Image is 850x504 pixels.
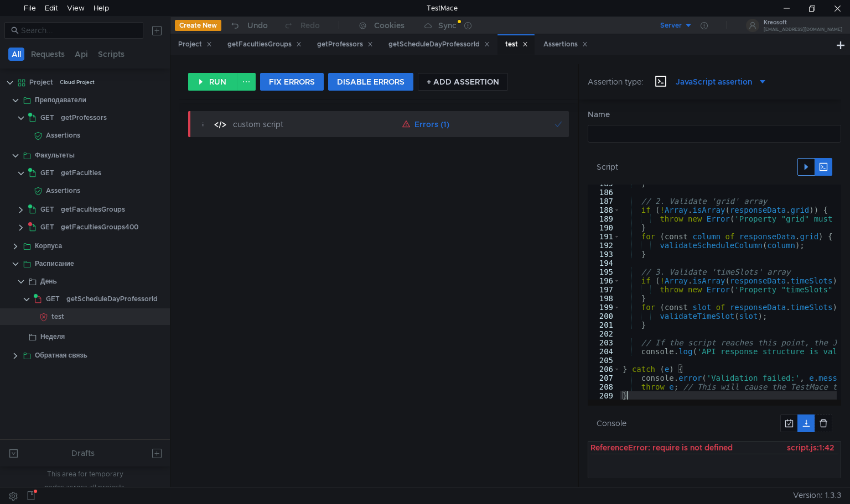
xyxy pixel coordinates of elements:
[40,219,54,235] span: GET
[260,73,324,91] button: FIX ERRORS
[588,108,841,120] label: Name
[793,487,841,503] span: Version: 1.3.3
[597,161,618,173] div: Script
[588,197,620,206] div: 187
[35,238,62,254] div: Корпуса
[588,356,620,365] div: 205
[60,74,95,91] div: Cloud Project
[588,285,620,294] div: 197
[276,17,328,34] button: Redo
[71,447,95,460] div: Drafts
[40,165,54,181] span: GET
[588,276,620,285] div: 196
[588,321,620,329] div: 201
[35,147,75,164] div: Факультеты
[588,382,620,391] div: 208
[46,127,80,144] div: Assertions
[328,73,413,91] button: DISABLE ERRORS
[35,255,74,272] div: Расписание
[676,76,752,88] span: JavaScript assertion
[438,22,457,29] div: Sync
[588,214,620,223] div: 189
[588,206,620,214] div: 188
[21,24,137,36] input: Search...
[588,312,620,321] div: 200
[66,291,158,307] div: getScheduleDayProfessorId
[40,273,57,290] div: День
[35,92,86,108] div: Преподаватели
[588,259,620,267] div: 194
[588,232,620,241] div: 191
[178,39,212,50] div: Project
[588,365,620,374] div: 206
[29,74,53,91] div: Project
[597,417,626,429] div: Console
[588,391,620,400] div: 209
[588,374,620,382] div: 207
[46,182,80,199] div: Assertions
[398,118,454,131] button: Errors (1)
[61,201,125,218] div: getFacultiesGroups
[61,109,107,126] div: getProfessors
[616,17,693,34] button: Server
[51,308,64,325] div: test
[588,347,620,356] div: 204
[588,303,620,312] div: 199
[188,73,237,91] button: RUN
[374,19,405,32] div: Cookies
[782,442,838,454] span: script.js:1:42
[505,39,528,50] div: test
[233,119,283,129] div: custom script
[418,73,508,91] button: + ADD ASSERTION
[40,328,65,345] div: Неделя
[588,223,620,232] div: 190
[247,19,268,32] div: Undo
[588,76,644,88] div: Assertion type:
[8,48,24,61] button: All
[764,20,842,25] div: Kreosoft
[71,48,91,61] button: Api
[588,329,620,338] div: 202
[644,73,775,91] button: JavaScript assertion
[588,250,620,259] div: 193
[46,291,60,307] span: GET
[40,201,54,218] span: GET
[660,20,682,31] div: Server
[764,28,842,32] div: [EMAIL_ADDRESS][DOMAIN_NAME]
[221,17,276,34] button: Undo
[61,219,138,235] div: getFacultiesGroups400
[588,294,620,303] div: 198
[227,39,302,50] div: getFacultiesGroups
[588,188,620,197] div: 186
[317,39,373,50] div: getProfessors
[61,165,101,181] div: getFaculties
[175,20,221,31] button: Create New
[40,109,54,126] span: GET
[590,442,733,454] span: ReferenceError: require is not defined
[588,241,620,250] div: 192
[588,338,620,347] div: 203
[95,48,128,61] button: Scripts
[28,48,68,61] button: Requests
[543,39,588,50] div: Assertions
[35,347,87,364] div: Обратная связь
[300,19,320,32] div: Redo
[588,267,620,276] div: 195
[388,39,490,50] div: getScheduleDayProfessorId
